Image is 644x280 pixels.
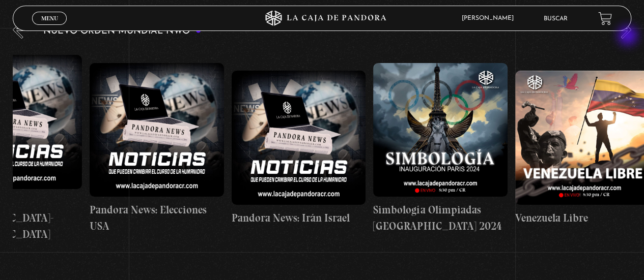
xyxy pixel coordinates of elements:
[43,26,201,36] h3: Nuevo Orden Mundial NWO
[373,202,508,234] h4: Simbología Olimpiadas [GEOGRAPHIC_DATA] 2024
[232,46,366,251] a: Pandora News: Irán Israel
[613,21,631,39] button: Next
[457,15,524,21] span: [PERSON_NAME]
[41,15,58,21] span: Menu
[13,21,31,39] button: Previous
[598,12,612,25] a: View your shopping cart
[90,46,224,251] a: Pandora News: Elecciones USA
[373,46,508,251] a: Simbología Olimpiadas [GEOGRAPHIC_DATA] 2024
[232,210,366,226] h4: Pandora News: Irán Israel
[90,202,224,234] h4: Pandora News: Elecciones USA
[544,16,568,22] a: Buscar
[38,24,62,31] span: Cerrar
